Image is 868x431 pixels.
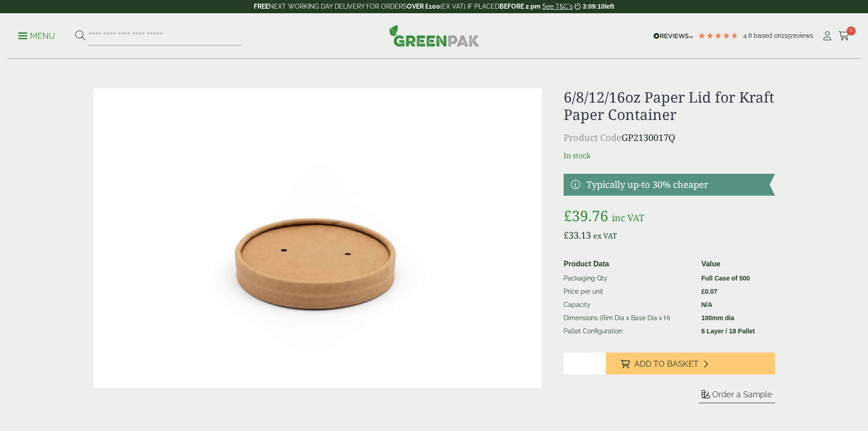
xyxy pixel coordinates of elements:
[634,359,699,369] span: Add to Basket
[605,3,614,10] span: left
[698,257,771,272] th: Value
[18,31,55,40] a: Menu
[701,288,717,295] bdi: 0.07
[560,312,698,325] td: Dimensions (Rim Dia x Base Dia x H)
[499,3,540,10] strong: BEFORE 2 pm
[606,353,775,374] button: Add to Basket
[838,29,850,43] a: 0
[712,389,772,399] span: Order a Sample
[407,3,440,10] strong: OVER £100
[564,229,569,241] span: £
[653,33,693,39] img: REVIEWS.io
[701,288,705,295] span: £
[560,285,698,298] td: Price per unit
[564,206,608,225] bdi: 39.76
[560,325,698,338] td: Pallet Configuration
[254,3,269,10] strong: FREE
[847,26,856,36] span: 0
[93,88,542,388] img: Cardboard Lid.jpg Ezgif.com Webp To Jpg Converter 2
[838,31,850,41] i: Cart
[560,257,698,272] th: Product Data
[564,229,591,241] bdi: 33.13
[701,327,755,335] strong: 6 Layer / 18 Pallet
[791,32,813,39] span: reviews
[560,298,698,312] td: Capacity
[701,275,750,282] strong: Full Case of 500
[612,212,644,224] span: inc VAT
[743,32,754,39] span: 4.8
[564,88,775,124] h1: 6/8/12/16oz Paper Lid for Kraft Paper Container
[542,3,573,10] a: See T&C's
[701,314,734,322] strong: 100mm dia
[564,206,572,225] span: £
[564,131,775,145] p: GP2130017Q
[822,31,833,41] i: My Account
[564,150,775,161] p: In stock
[583,3,605,10] span: 3:09:10
[698,31,739,40] div: 4.79 Stars
[18,31,55,42] p: Menu
[701,301,712,308] strong: N/A
[593,231,617,241] span: ex VAT
[564,131,621,144] span: Product Code
[781,32,791,39] span: 215
[389,25,479,47] img: GreenPak Supplies
[699,389,775,403] button: Order a Sample
[754,32,781,39] span: Based on
[560,271,698,285] td: Packaging Qty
